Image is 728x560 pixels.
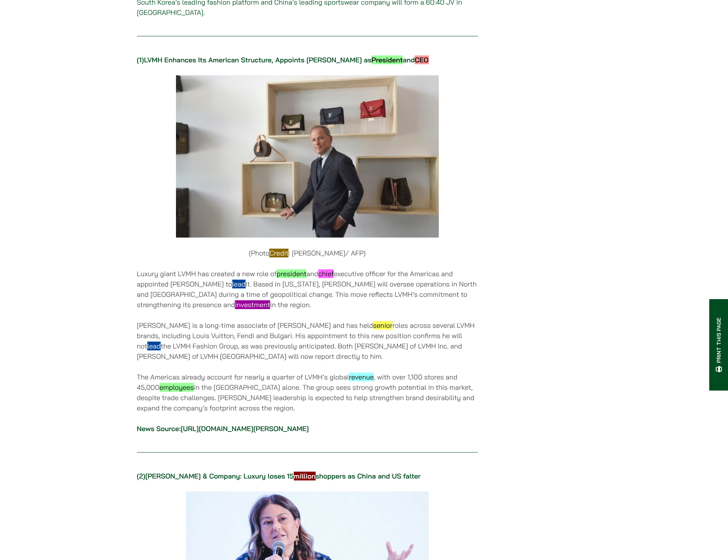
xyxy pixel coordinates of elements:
a: LVMH Enhances Its American Structure, Appoints [PERSON_NAME] as and [144,55,428,64]
p: [PERSON_NAME] is a long-time associate of [PERSON_NAME] and has held roles across several LVMH br... [137,320,478,361]
font: lead [147,342,161,350]
p: Luxury giant LVMH has created a new role of and executive officer for the Americas and appointed ... [137,269,478,310]
font: Credit [269,249,288,257]
a: [PERSON_NAME] & Company: Luxury loses 15 shoppers as China and US falter [145,472,421,480]
font: employees [160,383,194,392]
font: revenue [349,373,374,381]
strong: (1) [137,55,429,64]
p: The Americas already account for nearly a quarter of LVMH’s global , with over 1,100 stores and 4... [137,372,478,413]
font: chief [318,269,334,278]
a: News Source: [137,424,181,433]
a: [URL][DOMAIN_NAME][PERSON_NAME] [181,424,309,433]
p: (Photo : [PERSON_NAME]/ AFP) [137,248,478,258]
font: senior [373,321,393,330]
font: president [277,269,306,278]
font: million [294,472,316,480]
font: CEO [415,55,428,64]
font: President [371,55,403,64]
font: lead [232,280,246,288]
font: investment [235,300,270,309]
strong: (2) [137,472,421,480]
